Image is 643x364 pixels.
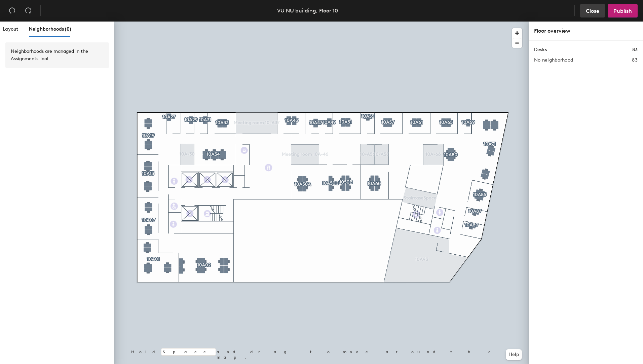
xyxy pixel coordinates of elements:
button: Help [506,349,522,360]
span: Close [586,8,599,14]
h2: No neighborhood [534,58,573,63]
button: Redo (⌘ + ⇧ + Z) [22,4,35,17]
button: Close [580,4,605,17]
button: Publish [608,4,638,17]
span: Neighborhoods (0) [29,26,71,32]
button: Undo (⌘ + Z) [5,4,19,17]
div: Neighborhoods are managed in the Assignments Tool [11,48,104,63]
div: VU NU building, Floor 10 [277,6,338,15]
span: Layout [3,26,18,32]
h1: 83 [632,46,638,53]
div: Floor overview [534,27,638,35]
h1: Desks [534,46,547,53]
h2: 83 [632,58,638,63]
span: Publish [613,8,632,14]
